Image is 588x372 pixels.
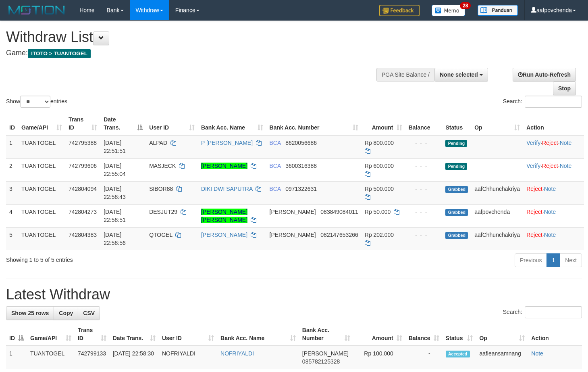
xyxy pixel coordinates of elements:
span: [PERSON_NAME] [302,350,349,357]
td: 3 [6,181,18,204]
td: NOFRIYALDI [159,346,217,369]
h1: Latest Withdraw [6,286,582,303]
td: - [405,346,443,369]
span: 742804273 [69,209,97,215]
a: 1 [546,253,560,267]
img: MOTION_logo.png [6,4,67,16]
td: aafpovchenda [471,204,523,227]
span: DESJUT29 [149,209,177,215]
span: [DATE] 22:51:51 [104,140,126,154]
th: Action [528,323,582,346]
th: Trans ID: activate to sort column ascending [65,112,100,135]
span: [DATE] 22:58:51 [104,209,126,223]
input: Search: [525,306,582,318]
span: Copy [59,310,73,316]
span: 742804383 [69,232,97,238]
th: ID: activate to sort column descending [6,323,27,346]
span: [PERSON_NAME] [270,209,316,215]
td: TUANTOGEL [18,181,65,204]
td: · · [523,158,584,181]
span: ITOTO > TUANTOGEL [28,49,91,58]
span: Grabbed [445,186,468,193]
div: - - - [409,185,439,193]
span: Copy 085782125328 to clipboard [302,358,340,365]
h1: Withdraw List [6,29,384,45]
a: Reject [526,186,542,192]
input: Search: [525,96,582,108]
span: Accepted [446,351,470,357]
span: 742799606 [69,163,97,169]
td: · [523,181,584,204]
span: BCA [270,163,281,169]
td: 1 [6,346,27,369]
th: User ID: activate to sort column ascending [159,323,217,346]
label: Search: [503,306,582,318]
span: 28 [460,2,471,9]
th: Amount: activate to sort column ascending [353,323,405,346]
td: [DATE] 22:58:30 [110,346,159,369]
span: MASJECK [149,163,176,169]
th: Bank Acc. Number: activate to sort column ascending [266,112,362,135]
span: Rp 50.000 [365,209,391,215]
div: - - - [409,208,439,216]
th: Bank Acc. Number: activate to sort column ascending [299,323,353,346]
span: Pending [445,163,467,170]
th: Bank Acc. Name: activate to sort column ascending [217,323,299,346]
a: Stop [553,82,576,95]
span: Copy 0971322631 to clipboard [285,186,317,192]
td: TUANTOGEL [18,158,65,181]
td: aafChhunchakriya [471,181,523,204]
td: TUANTOGEL [18,135,65,159]
a: Reject [542,140,558,146]
label: Search: [503,96,582,108]
th: Status: activate to sort column ascending [443,323,476,346]
th: User ID: activate to sort column ascending [146,112,198,135]
a: Note [560,163,572,169]
div: Showing 1 to 5 of 5 entries [6,253,239,264]
span: SIBOR88 [149,186,173,192]
td: aafleansamnang [476,346,528,369]
a: Next [560,253,582,267]
td: 5 [6,227,18,250]
a: Previous [515,253,547,267]
a: Copy [54,306,78,320]
span: [PERSON_NAME] [270,232,316,238]
a: Note [544,209,556,215]
span: BCA [270,186,281,192]
td: · [523,204,584,227]
span: [DATE] 22:58:43 [104,186,126,200]
span: QTOGEL [149,232,172,238]
span: Rp 500.000 [365,186,394,192]
a: Note [531,350,543,357]
th: Amount: activate to sort column ascending [362,112,405,135]
a: Run Auto-Refresh [513,68,576,82]
a: [PERSON_NAME] [201,163,247,169]
a: Verify [526,140,540,146]
td: · [523,227,584,250]
th: Status [442,112,471,135]
button: None selected [434,68,488,82]
a: Note [544,186,556,192]
td: TUANTOGEL [27,346,75,369]
th: Bank Acc. Name: activate to sort column ascending [198,112,266,135]
th: Date Trans.: activate to sort column ascending [110,323,159,346]
td: · · [523,135,584,159]
span: Copy 083849084011 to clipboard [320,209,358,215]
span: CSV [83,310,95,316]
th: Action [523,112,584,135]
td: TUANTOGEL [18,227,65,250]
td: TUANTOGEL [18,204,65,227]
span: [DATE] 22:55:04 [104,163,126,177]
img: panduan.png [478,5,518,16]
a: [PERSON_NAME] [PERSON_NAME] [201,209,247,223]
span: Grabbed [445,232,468,239]
span: ALPAD [149,140,167,146]
a: Show 25 rows [6,306,54,320]
span: Copy 8620056686 to clipboard [285,140,317,146]
span: Rp 600.000 [365,163,394,169]
th: ID [6,112,18,135]
span: 742804094 [69,186,97,192]
th: Balance: activate to sort column ascending [405,323,443,346]
a: P [PERSON_NAME] [201,140,253,146]
div: - - - [409,162,439,170]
